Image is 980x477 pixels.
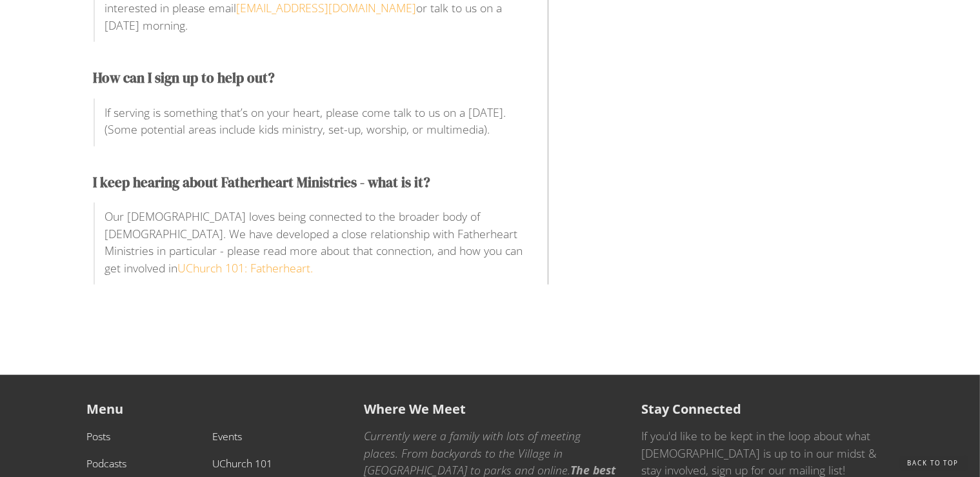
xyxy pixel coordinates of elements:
a: Events [213,429,243,443]
h5: Menu [87,401,339,417]
a: UChurch 101: Fatherheart. [178,260,314,276]
p: Our [DEMOGRAPHIC_DATA] loves being connected to the broader body of [DEMOGRAPHIC_DATA]. We have d... [105,208,532,276]
a: Back to Top [900,456,968,471]
a: UChurch 101 [213,456,273,471]
a: Podcasts [87,456,127,471]
h5: Where We Meet [365,401,616,417]
h5: Stay Connected [642,401,894,417]
p: If serving is something that’s on your heart, please come talk to us on a [DATE]. (Some potential... [105,104,532,138]
a: Posts [87,429,111,443]
p: How can I sign up to help out? [94,68,532,88]
p: I keep hearing about Fatherheart Ministries - what is it? [94,172,532,193]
